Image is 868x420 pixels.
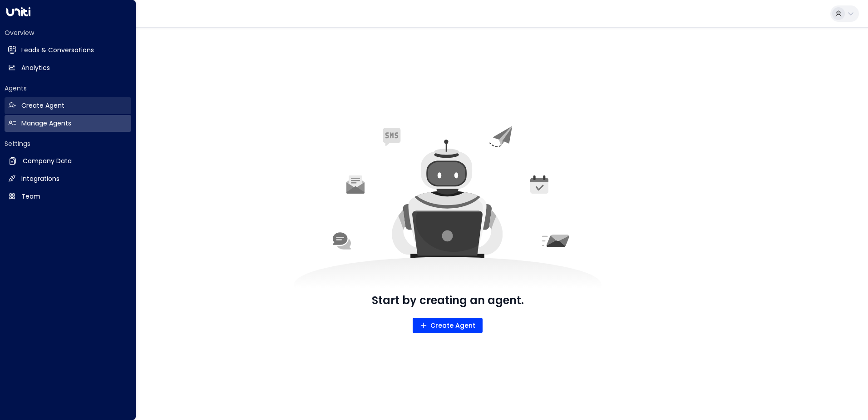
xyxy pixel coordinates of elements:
h2: Analytics [21,63,50,73]
button: Create Agent [413,318,483,333]
h2: Leads & Conversations [21,45,94,55]
a: Leads & Conversations [5,42,131,59]
span: Create Agent [420,320,476,331]
a: Company Data [5,153,131,170]
a: Team [5,188,131,205]
h2: Settings [5,139,131,148]
a: Integrations [5,170,131,187]
h2: Manage Agents [21,119,71,128]
h2: Team [21,192,40,201]
h2: Company Data [23,156,72,166]
h2: Create Agent [21,101,64,110]
h2: Agents [5,84,131,93]
p: Start by creating an agent. [372,292,524,309]
a: Manage Agents [5,115,131,132]
h2: Integrations [21,174,59,184]
h2: Overview [5,28,131,37]
a: Create Agent [5,97,131,114]
a: Analytics [5,60,131,76]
